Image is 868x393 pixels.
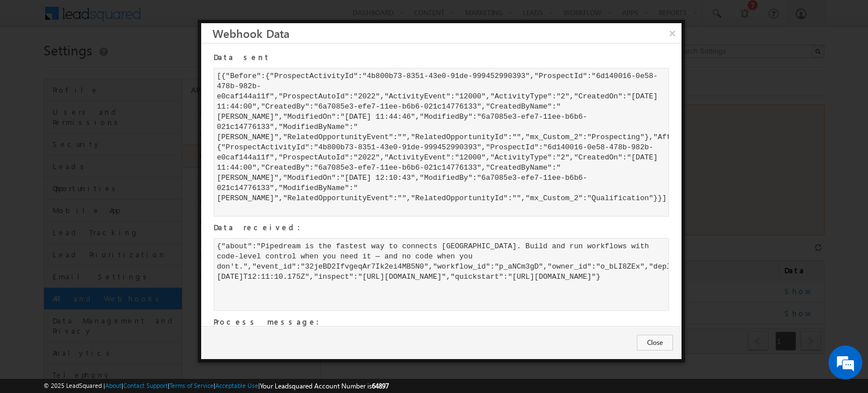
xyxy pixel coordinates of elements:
[372,382,389,390] span: 64897
[214,52,667,62] h4: Data sent
[15,105,206,298] textarea: Type your message and click 'Submit'
[44,381,389,391] span: © 2025 LeadSquared | | | | |
[123,382,168,389] a: Contact Support
[185,6,212,33] div: Minimize live chat window
[214,317,667,327] h4: Process message:
[212,23,682,43] h3: Webhook Data
[214,222,667,232] h4: Data received:
[260,382,389,390] span: Your Leadsquared Account Number is
[214,68,669,217] div: [{"Before":{"ProspectActivityId":"4b800b73-8351-43e0-91de-999452990393","ProspectId":"6d140016-0e...
[170,382,214,389] a: Terms of Service
[19,59,47,74] img: d_60004797649_company_0_60004797649
[215,382,258,389] a: Acceptable Use
[105,382,121,389] a: About
[663,23,682,43] button: ×
[166,308,205,323] em: Submit
[637,335,673,351] button: Close
[59,59,190,74] div: Leave a message
[214,238,669,311] div: {"about":"Pipedream is the fastest way to connects [GEOGRAPHIC_DATA]. Build and run workflows wit...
